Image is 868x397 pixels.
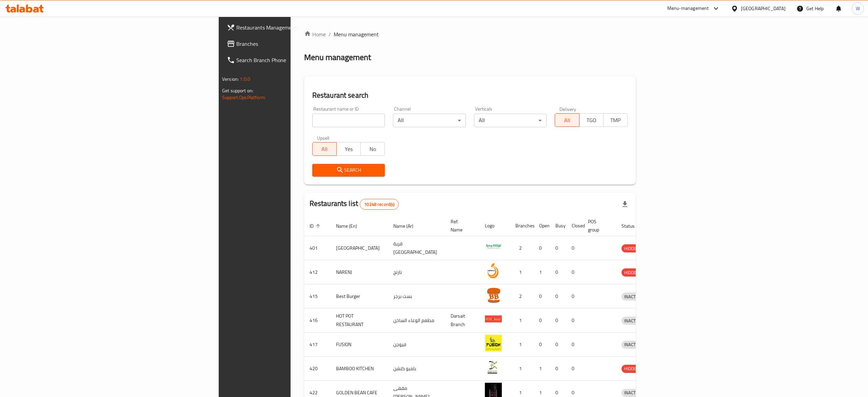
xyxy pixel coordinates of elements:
[485,359,502,376] img: BAMBOO KITCHEN
[606,115,625,125] span: TMP
[388,308,445,333] td: مطعم الوعاء الساخن
[622,293,645,301] span: INACTIVE
[622,341,645,348] span: INACTIVE
[622,222,644,230] span: Status
[550,284,566,308] td: 0
[566,284,583,308] td: 0
[617,196,633,212] div: Export file
[236,40,358,48] span: Branches
[221,36,364,52] a: Branches
[510,284,534,308] td: 2
[318,166,380,174] span: Search
[510,215,534,236] th: Branches
[558,115,576,125] span: All
[360,201,398,208] span: 10248 record(s)
[510,260,534,284] td: 1
[534,333,550,357] td: 0
[566,308,583,333] td: 0
[622,389,645,397] div: INACTIVE
[555,113,579,127] button: All
[566,236,583,260] td: 0
[856,5,860,12] span: W
[336,222,366,230] span: Name (En)
[222,75,239,83] span: Version:
[566,215,583,236] th: Closed
[622,244,642,252] div: HIDDEN
[222,93,265,102] a: Support.OpsPlatform
[312,142,337,156] button: All
[510,308,534,333] td: 1
[304,30,636,38] nav: breadcrumb
[485,286,502,303] img: Best Burger
[312,164,385,176] button: Search
[550,308,566,333] td: 0
[534,284,550,308] td: 0
[603,113,628,127] button: TMP
[622,365,642,373] span: HIDDEN
[622,269,642,277] span: HIDDEN
[360,142,385,156] button: No
[667,4,709,13] div: Menu-management
[388,357,445,381] td: بامبو كتشن
[566,357,583,381] td: 0
[534,215,550,236] th: Open
[221,19,364,36] a: Restaurants Management
[360,199,399,210] div: Total records count
[510,357,534,381] td: 1
[550,236,566,260] td: 0
[550,215,566,236] th: Busy
[222,86,253,95] span: Get support on:
[534,260,550,284] td: 1
[393,114,466,127] div: All
[559,107,576,111] label: Delivery
[445,308,479,333] td: Darsait Branch
[622,268,642,277] div: HIDDEN
[315,144,334,154] span: All
[393,222,422,230] span: Name (Ar)
[534,236,550,260] td: 0
[317,135,330,140] label: Upsell
[622,389,645,397] span: INACTIVE
[339,144,358,154] span: Yes
[310,198,399,210] h2: Restaurants list
[388,260,445,284] td: نارنج
[221,52,364,68] a: Search Branch Phone
[566,333,583,357] td: 0
[240,75,250,83] span: 1.0.0
[588,218,608,234] span: POS group
[622,245,642,252] span: HIDDEN
[388,333,445,357] td: فيوجن
[566,260,583,284] td: 0
[451,218,471,234] span: Ref. Name
[485,262,502,279] img: NARENJ
[236,23,358,32] span: Restaurants Management
[312,90,628,100] h2: Restaurant search
[550,333,566,357] td: 0
[363,144,382,154] span: No
[236,56,358,64] span: Search Branch Phone
[550,357,566,381] td: 0
[582,115,601,125] span: TGO
[622,317,645,325] span: INACTIVE
[534,308,550,333] td: 0
[388,284,445,308] td: بست برجر
[579,113,604,127] button: TGO
[485,238,502,255] img: Spicy Village
[310,222,322,230] span: ID
[485,310,502,327] img: HOT POT RESTAURANT
[510,236,534,260] td: 2
[479,215,510,236] th: Logo
[336,142,361,156] button: Yes
[741,5,786,12] div: [GEOGRAPHIC_DATA]
[534,357,550,381] td: 1
[510,333,534,357] td: 1
[550,260,566,284] td: 0
[304,52,371,63] h2: Menu management
[474,114,547,127] div: All
[312,114,385,127] input: Search for restaurant name or ID..
[388,236,445,260] td: قرية [GEOGRAPHIC_DATA]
